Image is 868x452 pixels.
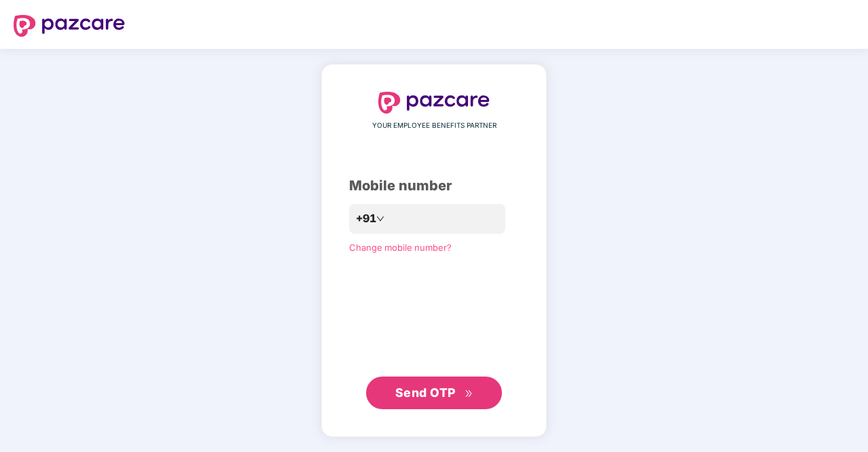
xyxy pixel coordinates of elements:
[465,389,473,398] span: double-right
[395,385,456,400] span: Send OTP
[376,215,384,223] span: down
[349,175,519,196] div: Mobile number
[356,210,376,227] span: +91
[372,120,496,131] span: YOUR EMPLOYEE BENEFITS PARTNER
[378,92,490,114] img: logo
[14,15,125,37] img: logo
[366,377,502,409] button: Send OTPdouble-right
[349,242,452,253] a: Change mobile number?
